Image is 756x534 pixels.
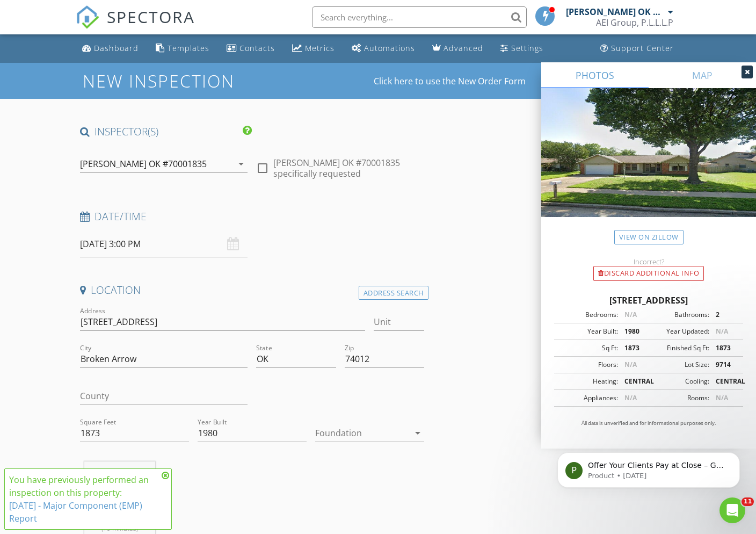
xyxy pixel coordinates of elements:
[709,310,740,320] div: 2
[649,360,709,370] div: Lot Size:
[80,283,424,297] h4: Location
[557,360,618,370] div: Floors:
[374,77,526,85] a: Click here to use the New Order Form
[80,210,424,223] h4: Date/Time
[557,327,618,336] div: Year Built:
[94,43,139,53] div: Dashboard
[80,159,207,169] div: [PERSON_NAME] OK #70001835
[709,377,740,386] div: CENTRAL
[709,343,740,353] div: 1873
[107,5,195,28] span: SPECTORA
[347,39,419,59] a: Automations (Basic)
[541,88,756,243] img: streetview
[76,5,99,29] img: The Best Home Inspection Software - Spectora
[742,497,754,506] span: 11
[305,43,335,53] div: Metrics
[611,43,674,53] div: Support Center
[288,39,339,59] a: Metrics
[596,17,673,28] div: AEI Group, P.L.L.L.P
[239,43,275,53] div: Contacts
[649,343,709,353] div: Finished Sq Ft:
[168,43,209,53] div: Templates
[618,327,649,336] div: 1980
[78,39,143,59] a: Dashboard
[566,6,665,17] div: [PERSON_NAME] OK #70001835
[716,393,728,402] span: N/A
[222,39,279,59] a: Contacts
[719,497,745,523] iframe: Intercom live chat
[151,39,214,59] a: Templates
[557,310,618,320] div: Bedrooms:
[649,377,709,386] div: Cooling:
[541,257,756,266] div: Incorrect?
[557,377,618,386] div: Heating:
[624,360,637,369] span: N/A
[273,157,424,179] label: [PERSON_NAME] OK #70001835 specifically requested
[624,393,637,402] span: N/A
[554,420,743,427] p: All data is unverified and for informational purposes only.
[312,6,527,28] input: Search everything...
[557,343,618,353] div: Sq Ft:
[83,71,321,90] h1: New Inspection
[618,343,649,353] div: 1873
[364,43,415,53] div: Automations
[359,286,428,300] div: Address Search
[80,231,248,257] input: Select date
[444,43,483,53] div: Advanced
[649,393,709,403] div: Rooms:
[649,310,709,320] div: Bathrooms:
[76,15,195,37] a: SPECTORA
[614,230,684,244] a: View on Zillow
[9,500,142,524] a: [DATE] - Major Component (EMP) Report
[541,430,756,505] iframe: Intercom notifications message
[554,294,743,307] div: [STREET_ADDRESS]
[411,427,424,439] i: arrow_drop_down
[541,62,649,88] a: PHOTOS
[511,43,543,53] div: Settings
[428,39,488,59] a: Advanced
[593,266,704,281] div: Discard Additional info
[596,39,678,59] a: Support Center
[235,157,248,170] i: arrow_drop_down
[557,393,618,403] div: Appliances:
[624,310,637,319] span: N/A
[618,377,649,386] div: CENTRAL
[496,39,548,59] a: Settings
[9,473,158,525] div: You have previously performed an inspection on this property:
[709,360,740,370] div: 9714
[716,327,728,336] span: N/A
[80,125,252,139] h4: INSPECTOR(S)
[649,327,709,336] div: Year Updated:
[649,62,756,88] a: MAP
